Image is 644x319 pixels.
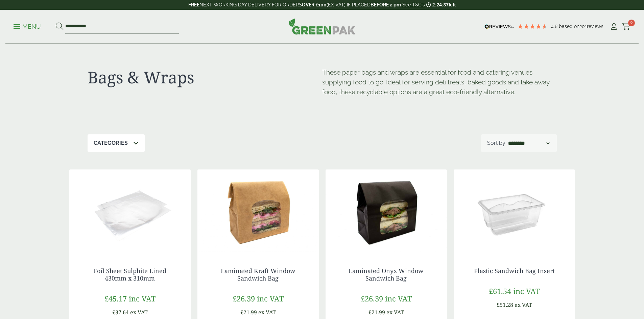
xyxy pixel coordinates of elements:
strong: OVER £100 [302,2,327,7]
p: Menu [14,23,41,31]
a: Menu [14,23,41,29]
span: ex VAT [515,301,532,309]
span: inc VAT [385,293,412,303]
h1: Bags & Wraps [88,68,322,87]
a: 0 [622,22,630,32]
span: £45.17 [104,293,127,303]
span: reviews [587,24,603,29]
span: £21.99 [368,309,385,316]
select: Shop order [507,139,551,147]
a: Laminated Onyx Window Sandwich Bag [349,267,424,282]
span: 2:24:37 [432,2,449,7]
i: My Account [610,23,618,30]
span: £51.28 [497,301,513,309]
strong: FREE [188,2,199,7]
img: Plastic Sandwich Bag insert [454,169,575,254]
span: ex VAT [130,309,148,316]
a: Plastic Sandwich Bag Insert [474,267,555,275]
p: Sort by [487,139,505,147]
span: inc VAT [513,286,540,296]
span: ex VAT [386,309,404,316]
span: £61.54 [489,286,511,296]
a: Foil Sheet Sulphite Lined 430mm x 310mm [94,267,166,282]
img: GreenPak Supplies [289,18,356,34]
span: Based on [559,24,579,29]
span: left [449,2,456,7]
span: £26.39 [361,293,383,303]
span: inc VAT [257,293,284,303]
span: 201 [579,24,587,29]
p: These paper bags and wraps are essential for food and catering venues supplying food to go. Ideal... [322,68,557,97]
strong: BEFORE 2 pm [371,2,401,7]
a: See T&C's [402,2,425,7]
i: Cart [622,23,630,30]
div: 4.79 Stars [517,23,548,29]
img: Laminated Black Sandwich Bag [326,169,447,254]
span: £37.64 [112,309,129,316]
span: £26.39 [233,293,255,303]
img: GP3330019D Foil Sheet Sulphate Lined bare [69,169,191,254]
img: REVIEWS.io [484,24,514,29]
img: Laminated Kraft Sandwich Bag [197,169,319,254]
span: ex VAT [258,309,276,316]
span: 0 [628,20,635,26]
a: Laminated Kraft Window Sandwich Bag [221,267,295,282]
p: Categories [94,139,128,147]
span: £21.99 [240,309,257,316]
span: inc VAT [129,293,156,303]
span: 4.8 [551,24,559,29]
